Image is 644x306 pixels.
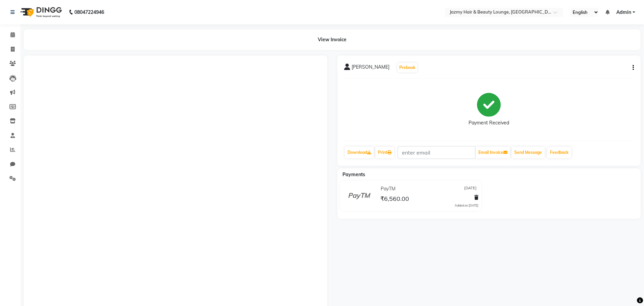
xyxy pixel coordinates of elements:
[398,146,475,159] input: enter email
[375,147,394,158] a: Print
[476,147,510,158] button: Email Invoice
[464,185,477,192] span: [DATE]
[24,29,641,50] div: View Invoice
[469,119,509,126] div: Payment Received
[381,185,396,192] span: PayTM
[511,147,545,158] button: Send Message
[17,3,64,22] img: logo
[352,64,389,73] span: [PERSON_NAME]
[455,203,478,208] div: Added on [DATE]
[547,147,571,158] a: Feedback
[398,63,417,72] button: Prebook
[616,9,631,16] span: Admin
[74,3,104,22] b: 08047224946
[345,147,374,158] a: Download
[342,171,365,178] span: Payments
[380,195,409,204] span: ₹6,560.00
